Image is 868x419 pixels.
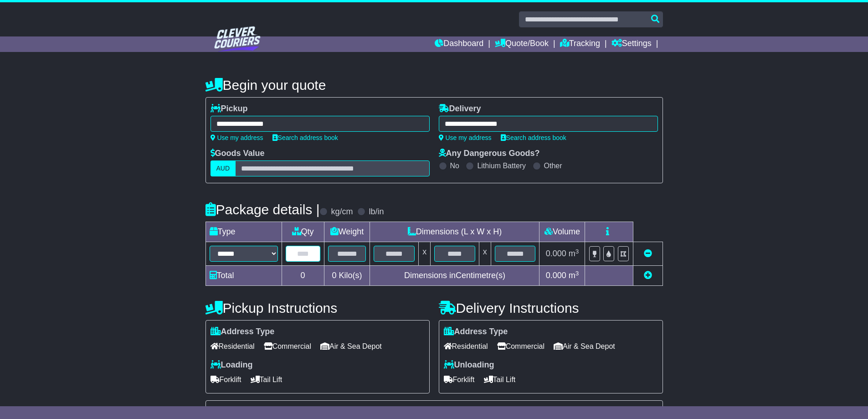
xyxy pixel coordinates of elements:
[544,161,562,170] label: Other
[331,207,353,217] label: kg/cm
[282,266,324,286] td: 0
[575,248,579,255] sup: 3
[205,300,430,316] h4: Pickup Instructions
[554,339,615,353] span: Air & Sea Depot
[444,327,508,337] label: Address Type
[575,270,579,277] sup: 3
[282,222,324,242] td: Qty
[272,134,338,141] a: Search address book
[644,249,652,258] a: Remove this item
[497,339,544,353] span: Commercial
[569,249,579,258] span: m
[477,161,526,170] label: Lithium Battery
[370,266,539,286] td: Dimensions in Centimetre(s)
[211,339,255,353] span: Residential
[560,36,600,52] a: Tracking
[644,271,652,280] a: Add new item
[332,271,336,280] span: 0
[211,104,248,114] label: Pickup
[479,242,491,266] td: x
[439,104,481,114] label: Delivery
[251,372,282,387] span: Tail Lift
[205,222,282,242] td: Type
[369,207,384,217] label: lb/in
[569,271,579,280] span: m
[324,266,370,286] td: Kilo(s)
[439,149,540,159] label: Any Dangerous Goods?
[611,36,652,52] a: Settings
[444,372,475,387] span: Forklift
[444,360,494,370] label: Unloading
[501,134,566,141] a: Search address book
[419,242,431,266] td: x
[211,360,253,370] label: Loading
[211,372,241,387] span: Forklift
[205,78,663,93] h4: Begin your quote
[211,160,236,176] label: AUD
[439,300,663,316] h4: Delivery Instructions
[370,222,539,242] td: Dimensions (L x W x H)
[439,134,492,141] a: Use my address
[211,327,275,337] label: Address Type
[205,202,320,217] h4: Package details |
[546,249,566,258] span: 0.000
[435,36,483,52] a: Dashboard
[324,222,370,242] td: Weight
[211,149,265,159] label: Goods Value
[546,271,566,280] span: 0.000
[450,161,459,170] label: No
[264,339,311,353] span: Commercial
[539,222,585,242] td: Volume
[484,372,516,387] span: Tail Lift
[320,339,382,353] span: Air & Sea Depot
[495,36,549,52] a: Quote/Book
[444,339,488,353] span: Residential
[211,134,263,141] a: Use my address
[205,266,282,286] td: Total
